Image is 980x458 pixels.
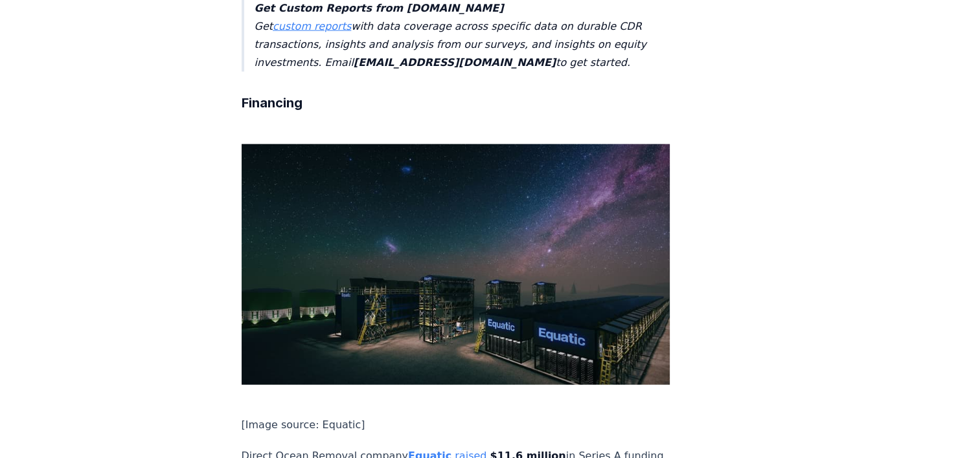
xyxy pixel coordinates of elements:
[255,2,646,69] em: Get with data coverage across specific data on durable CDR transactions, insights and analysis fr...
[242,144,670,385] img: blog post image
[273,20,351,32] a: custom reports
[354,56,556,69] strong: [EMAIL_ADDRESS][DOMAIN_NAME]
[255,2,504,14] strong: Get Custom Reports from [DOMAIN_NAME]
[242,95,302,111] strong: Financing
[242,416,670,434] p: [Image source: Equatic]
